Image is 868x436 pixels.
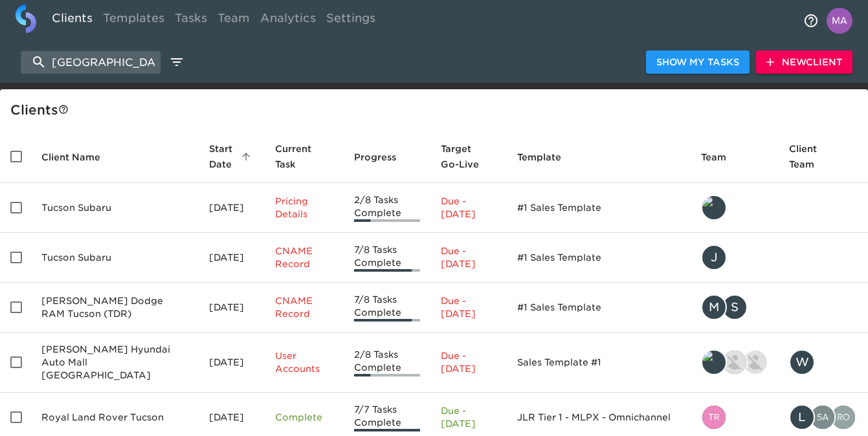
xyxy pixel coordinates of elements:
td: Sales Template #1 [507,332,691,393]
td: [DATE] [199,183,265,233]
span: Start Date [209,141,254,172]
td: 7/8 Tasks Complete [344,233,430,283]
img: tyler@roadster.com [702,351,726,374]
span: Target Go-Live [441,141,496,172]
img: sarah.courchaine@roadster.com [723,351,746,374]
div: M [701,294,727,320]
td: 2/8 Tasks Complete [344,332,430,393]
img: Profile [827,8,852,34]
button: edit [166,51,188,73]
span: Team [701,149,743,165]
span: Client Name [41,149,117,165]
img: rohitvarma.addepalli@cdk.com [832,406,855,429]
span: Calculated based on the start date and the duration of all Tasks contained in this Hub. [441,141,480,172]
p: Complete [275,411,333,424]
a: Analytics [255,5,321,36]
button: NewClient [756,50,852,74]
td: #1 Sales Template [507,283,691,332]
td: Tucson Subaru [31,233,199,283]
span: Client Team [789,141,858,172]
a: Team [212,5,255,36]
div: tyler@roadster.com [701,195,768,221]
img: kevin.lo@roadster.com [744,351,767,374]
button: notifications [796,5,827,36]
p: CNAME Record [275,294,333,320]
div: webmaster@jimclick.com [789,349,858,375]
span: Progress [354,149,413,165]
td: 7/8 Tasks Complete [344,283,430,332]
p: Due - [DATE] [441,245,496,270]
img: satyanarayana.bangaruvaraha@cdk.com [811,406,834,429]
div: tristan.walk@roadster.com [701,404,768,430]
p: CNAME Record [275,245,333,270]
a: Templates [98,5,170,36]
span: Show My Tasks [656,54,739,71]
td: #1 Sales Template [507,233,691,283]
span: This is the next Task in this Hub that should be completed [275,141,317,172]
div: S [722,294,748,320]
td: [PERSON_NAME] Dodge RAM Tucson (TDR) [31,283,199,332]
p: Due - [DATE] [441,195,496,221]
span: Template [517,149,578,165]
img: tristan.walk@roadster.com [702,406,726,429]
div: L [789,404,815,430]
td: [PERSON_NAME] Hyundai Auto Mall [GEOGRAPHIC_DATA] [31,332,199,393]
span: New Client [766,54,842,71]
img: logo [16,5,36,33]
div: J [701,245,727,270]
a: Settings [321,5,381,36]
div: Client s [10,100,863,120]
div: tyler@roadster.com, sarah.courchaine@roadster.com, kevin.lo@roadster.com [701,349,768,375]
p: Pricing Details [275,195,333,221]
div: justin.gervais@roadster.com [701,245,768,270]
button: Show My Tasks [646,50,750,74]
a: Clients [47,5,98,36]
p: Due - [DATE] [441,294,496,320]
span: Current Task [275,141,333,172]
div: mohamed.desouky@roadster.com, savannah@roadster.com [701,294,768,320]
svg: This is a list of all of your clients and clients shared with you [58,104,69,114]
p: User Accounts [275,349,333,375]
td: [DATE] [199,283,265,332]
div: W [789,349,815,375]
td: Tucson Subaru [31,183,199,233]
p: Due - [DATE] [441,404,496,430]
img: tyler@roadster.com [702,196,726,219]
a: Tasks [170,5,212,36]
td: #1 Sales Template [507,183,691,233]
p: Due - [DATE] [441,349,496,375]
td: 2/8 Tasks Complete [344,183,430,233]
td: [DATE] [199,332,265,393]
input: search [21,51,161,74]
div: lellsworth@royaltucson.com, satyanarayana.bangaruvaraha@cdk.com, rohitvarma.addepalli@cdk.com [789,404,858,430]
td: [DATE] [199,233,265,283]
